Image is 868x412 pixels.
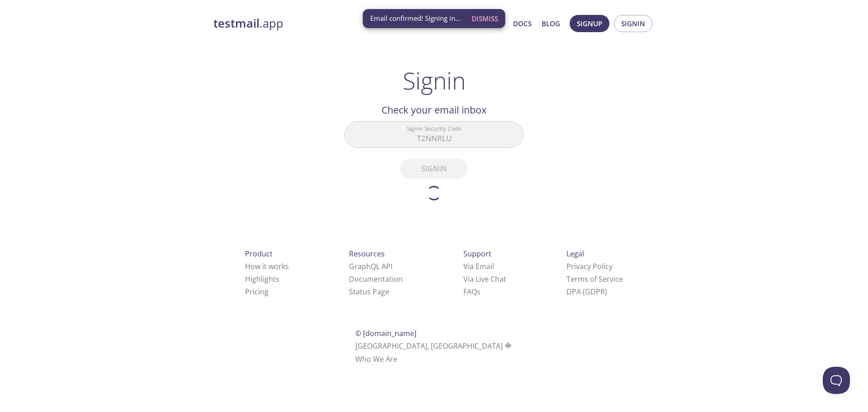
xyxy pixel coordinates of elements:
[355,341,513,351] span: [GEOGRAPHIC_DATA], [GEOGRAPHIC_DATA]
[614,15,652,32] button: Signin
[570,15,609,32] button: Signup
[245,249,273,259] span: Product
[577,18,602,29] span: Signup
[245,274,279,284] a: Highlights
[513,18,532,29] a: Docs
[823,367,850,394] iframe: Help Scout Beacon - Open
[542,18,560,29] a: Blog
[344,102,524,118] h2: Check your email inbox
[566,261,613,271] a: Privacy Policy
[403,67,466,94] h1: Signin
[463,287,481,297] a: FAQ
[370,14,461,23] span: Email confirmed! Signing in...
[349,249,385,259] span: Resources
[213,15,259,31] strong: testmail
[566,287,607,297] a: DPA (GDPR)
[349,261,392,271] a: GraphQL API
[355,354,397,364] a: Who We Are
[566,249,584,259] span: Legal
[349,287,389,297] a: Status Page
[566,274,623,284] a: Terms of Service
[463,249,491,259] span: Support
[468,10,502,27] button: Dismiss
[213,16,426,31] a: testmail.app
[355,328,416,338] span: © [DOMAIN_NAME]
[477,287,481,297] span: s
[245,261,289,271] a: How it works
[349,274,403,284] a: Documentation
[245,287,269,297] a: Pricing
[621,18,645,29] span: Signin
[463,261,494,271] a: Via Email
[463,274,506,284] a: Via Live Chat
[472,13,498,24] span: Dismiss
